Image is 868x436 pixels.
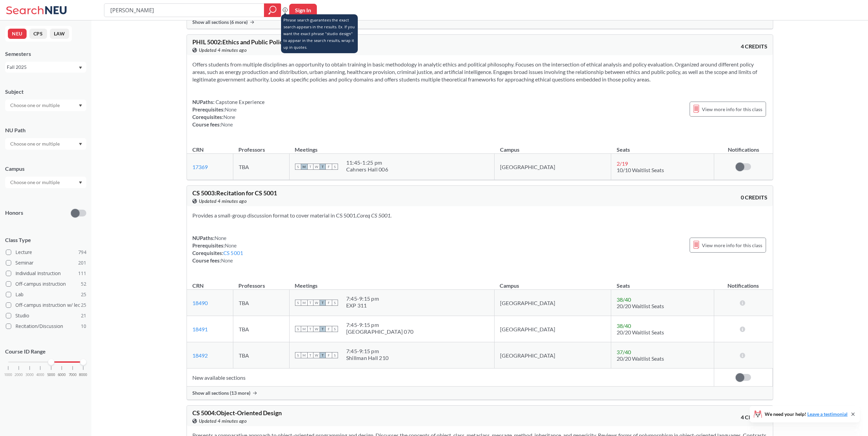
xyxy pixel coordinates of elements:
[495,139,611,154] th: Campus
[617,355,664,362] span: 20/20 Waitlist Seats
[192,98,265,128] div: NUPaths: Prerequisites: Corequisites: Course fees:
[6,290,86,299] label: Lab
[295,164,301,170] span: S
[6,322,86,331] label: Recitation/Discussion
[192,164,208,170] a: 17369
[714,139,773,154] th: Notifications
[264,3,281,17] div: magnifying glass
[233,154,289,180] td: TBA
[295,352,301,358] span: S
[301,164,307,170] span: M
[346,302,379,309] div: EXP 311
[357,212,392,219] i: Coreq CS 5001.
[346,159,388,166] div: 11:45 - 1:25 pm
[494,316,611,342] td: [GEOGRAPHIC_DATA]
[5,177,86,188] div: Dropdown arrow
[192,19,248,25] span: Show all sections (6 more)
[5,348,86,356] p: Course ID Range
[192,189,277,197] span: CS 5003 : Recitation for CS 5001
[617,349,631,355] span: 37 / 40
[81,301,86,309] span: 25
[221,121,233,127] span: None
[301,300,307,306] span: M
[8,29,27,39] button: NEU
[617,303,664,309] span: 20/20 Waitlist Seats
[192,352,208,359] a: 18492
[192,38,286,46] span: PHIL 5002 : Ethics and Public Policy
[233,290,289,316] td: TBA
[50,29,69,39] button: LAW
[289,4,317,17] button: Sign In
[5,165,86,172] div: Campus
[320,300,326,306] span: T
[192,409,282,417] span: CS 5004 : Object-Oriented Design
[215,235,227,241] span: None
[307,164,313,170] span: T
[79,373,87,377] span: 8000
[346,166,388,173] div: Cahners Hall 006
[26,373,34,377] span: 3000
[611,139,714,154] th: Seats
[6,269,86,278] label: Individual Instruction
[192,234,244,264] div: NUPaths: Prerequisites: Corequisites: Course fees:
[47,373,55,377] span: 5000
[702,241,762,250] span: View more info for this class
[5,88,86,95] div: Subject
[78,259,86,267] span: 201
[58,373,66,377] span: 6000
[5,138,86,150] div: Dropdown arrow
[5,209,23,217] p: Honors
[199,417,247,425] span: Updated 4 minutes ago
[79,66,82,69] svg: Dropdown arrow
[5,62,86,73] div: Fall 2025Dropdown arrow
[187,369,714,387] td: New available sections
[81,280,86,288] span: 52
[332,326,338,332] span: S
[7,63,78,71] div: Fall 2025
[192,282,204,289] div: CRN
[6,248,86,257] label: Lecture
[7,140,64,148] input: Choose one or multiple
[295,326,301,332] span: S
[233,342,289,369] td: TBA
[301,326,307,332] span: M
[79,143,82,146] svg: Dropdown arrow
[332,352,338,358] span: S
[494,342,611,369] td: [GEOGRAPHIC_DATA]
[765,412,848,417] span: We need your help!
[192,61,767,83] section: Offers students from multiple disciplines an opportunity to obtain training in basic methodology ...
[494,275,611,290] th: Campus
[494,290,611,316] td: [GEOGRAPHIC_DATA]
[301,352,307,358] span: M
[221,257,233,264] span: None
[5,50,86,58] div: Semesters
[7,101,64,109] input: Choose one or multiple
[81,322,86,330] span: 10
[199,46,247,54] span: Updated 4 minutes ago
[617,322,631,329] span: 38 / 40
[7,178,64,186] input: Choose one or multiple
[233,139,289,154] th: Professors
[192,326,208,332] a: 18491
[81,291,86,298] span: 25
[187,387,773,400] div: Show all sections (13 more)
[192,146,204,153] div: CRN
[78,270,86,277] span: 111
[69,373,77,377] span: 7000
[225,242,237,249] span: None
[332,164,338,170] span: S
[741,43,767,50] span: 4 CREDITS
[326,164,332,170] span: F
[313,300,320,306] span: W
[313,164,320,170] span: W
[326,352,332,358] span: F
[4,373,12,377] span: 1000
[307,352,313,358] span: T
[320,326,326,332] span: T
[741,194,767,201] span: 0 CREDITS
[807,411,848,417] a: Leave a testimonial
[332,300,338,306] span: S
[192,300,208,306] a: 18490
[29,29,47,39] button: CPS
[320,352,326,358] span: T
